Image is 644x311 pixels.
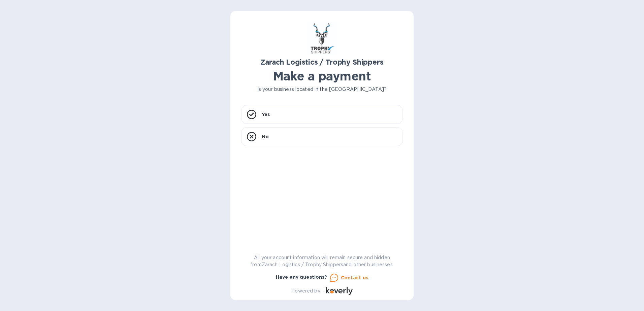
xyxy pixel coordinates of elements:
[241,69,403,83] h1: Make a payment
[241,254,403,268] p: All your account information will remain secure and hidden from Zarach Logistics / Trophy Shipper...
[341,275,368,280] u: Contact us
[291,287,320,295] p: Powered by
[276,274,327,280] b: Have any questions?
[241,86,403,93] p: Is your business located in the [GEOGRAPHIC_DATA]?
[262,133,269,140] p: No
[262,111,270,118] p: Yes
[260,58,383,66] b: Zarach Logistics / Trophy Shippers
